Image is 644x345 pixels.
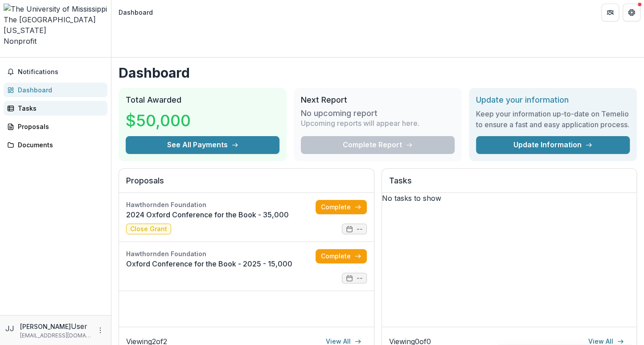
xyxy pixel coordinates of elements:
button: See All Payments [126,136,279,154]
div: Tasks [18,104,100,113]
p: User [71,321,87,332]
h3: $50,000 [126,108,191,133]
div: Dashboard [119,8,153,17]
div: James G. Thomas, Jr. [5,323,16,334]
a: Proposals [4,119,107,134]
button: Partners [601,4,619,21]
a: Documents [4,137,107,152]
button: Get Help [623,4,640,21]
h1: Dashboard [119,65,637,81]
p: [PERSON_NAME] [20,322,71,331]
h2: Total Awarded [126,95,279,105]
h3: No upcoming report [301,108,377,118]
div: Documents [18,140,100,150]
h3: Keep your information up-to-date on Temelio to ensure a fast and easy application process. [476,108,630,130]
nav: breadcrumb [115,6,156,19]
h2: Next Report [301,95,455,105]
div: Proposals [18,122,100,131]
p: No tasks to show [382,193,637,204]
p: Upcoming reports will appear here. [301,118,419,129]
a: Dashboard [4,83,107,97]
h2: Tasks [389,176,630,193]
a: Complete [316,249,367,263]
img: The University of Mississippi [4,4,107,14]
span: Nonprofit [4,37,37,46]
h2: Update your information [476,95,630,105]
span: Notifications [18,68,104,76]
a: 2024 Oxford Conference for the Book - 35,000 [126,209,316,220]
button: Notifications [4,65,107,79]
div: Dashboard [18,85,100,95]
div: The [GEOGRAPHIC_DATA][US_STATE] [4,14,107,36]
a: Complete [316,200,367,214]
a: Oxford Conference for the Book - 2025 - 15,000 [126,258,316,269]
a: Update Information [476,136,630,154]
a: Tasks [4,101,107,116]
button: More [95,325,106,336]
p: [EMAIL_ADDRESS][DOMAIN_NAME] [20,332,91,340]
h2: Proposals [126,176,367,193]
